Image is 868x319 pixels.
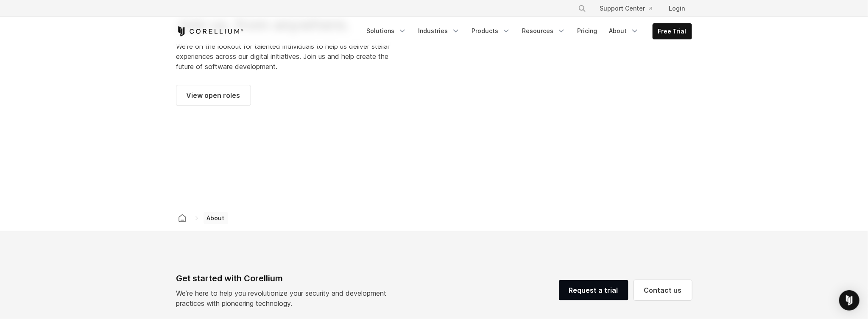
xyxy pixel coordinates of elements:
a: Login [662,1,692,16]
a: Support Center [593,1,659,16]
p: We’re on the lookout for talented individuals to help us deliver stellar experiences across our d... [176,41,394,72]
div: Get started with Corellium [176,272,394,285]
a: Resources [517,23,571,39]
span: About [204,212,228,224]
a: Contact us [634,280,692,300]
span: View open roles [187,90,240,100]
a: Request a trial [559,280,628,300]
p: We’re here to help you revolutionize your security and development practices with pioneering tech... [176,288,394,308]
a: Products [467,23,516,39]
a: Free Trial [653,24,692,39]
a: Industries [413,23,465,39]
a: Solutions [362,23,412,39]
a: Pricing [572,23,603,39]
a: About [604,23,644,39]
a: Corellium Home [176,26,244,36]
div: Open Intercom Messenger [839,290,860,311]
div: Navigation Menu [362,23,692,39]
div: Navigation Menu [568,1,692,16]
button: Search [575,1,590,16]
a: View open roles [176,85,251,105]
a: Corellium home [175,212,190,224]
